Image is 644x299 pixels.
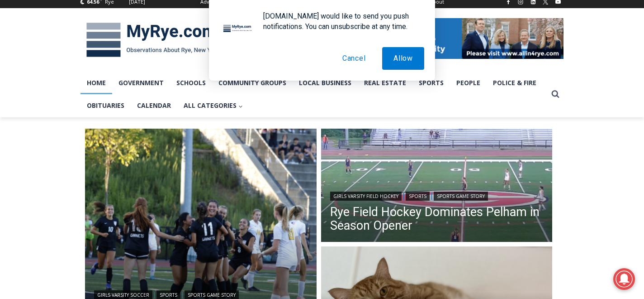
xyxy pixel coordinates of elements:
[321,129,553,245] a: Read More Rye Field Hockey Dominates Pelham in Season Opener
[450,72,487,94] a: People
[228,0,427,88] div: "[PERSON_NAME] and I covered the [DATE] Parade, which was a really eye opening experience as I ha...
[177,94,249,117] button: Child menu of All Categories
[331,47,377,70] button: Cancel
[330,205,544,232] a: Rye Field Hockey Dominates Pelham in Season Opener
[321,129,553,245] img: (PHOTO: The Rye Girls Field Hockey Team defeated Pelham 3-0 on Tuesday to move to 3-0 in 2024.)
[358,72,412,94] a: Real Estate
[220,11,256,47] img: notification icon
[131,94,177,117] a: Calendar
[330,190,544,201] div: | |
[412,72,450,94] a: Sports
[434,192,488,201] a: Sports Game Story
[382,47,424,70] button: Allow
[293,72,358,94] a: Local Business
[3,93,89,128] span: Open Tues. - Sun. [PHONE_NUMBER]
[256,11,424,32] div: [DOMAIN_NAME] would like to send you push notifications. You can unsubscribe at any time.
[93,57,133,108] div: "the precise, almost orchestrated movements of cutting and assembling sushi and [PERSON_NAME] mak...
[170,72,212,94] a: Schools
[218,88,438,113] a: Intern @ [DOMAIN_NAME]
[487,72,543,94] a: Police & Fire
[406,192,430,201] a: Sports
[212,72,293,94] a: Community Groups
[112,72,170,94] a: Government
[547,86,563,102] button: View Search Form
[80,72,547,117] nav: Primary Navigation
[330,192,402,201] a: Girls Varsity Field Hockey
[80,72,112,94] a: Home
[0,91,91,113] a: Open Tues. - Sun. [PHONE_NUMBER]
[237,90,419,111] span: Intern @ [DOMAIN_NAME]
[80,94,131,117] a: Obituaries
